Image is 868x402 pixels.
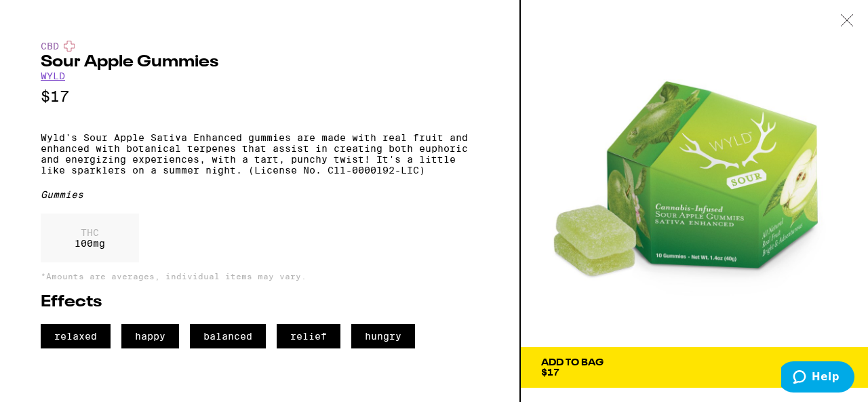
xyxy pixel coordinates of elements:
[521,347,868,388] button: Add To Bag$17
[64,41,75,52] img: cbdColor.svg
[121,324,179,348] span: happy
[41,214,139,262] div: 100 mg
[41,41,479,52] div: CBD
[277,324,340,348] span: relief
[41,272,479,281] p: *Amounts are averages, individual items may vary.
[351,324,415,348] span: hungry
[41,324,111,348] span: relaxed
[41,54,479,71] h2: Sour Apple Gummies
[781,361,854,395] iframe: Opens a widget where you can find more information
[41,294,479,310] h2: Effects
[41,71,65,81] a: WYLD
[41,132,479,176] p: Wyld's Sour Apple Sativa Enhanced gummies are made with real fruit and enhanced with botanical te...
[541,358,604,367] div: Add To Bag
[75,227,105,238] p: THC
[541,367,559,378] span: $17
[41,88,479,105] p: $17
[190,324,266,348] span: balanced
[41,189,479,200] div: Gummies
